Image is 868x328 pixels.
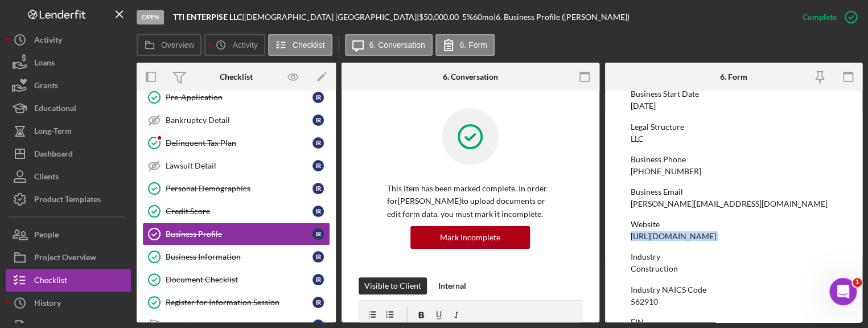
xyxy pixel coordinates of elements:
[6,28,131,51] button: Activity
[631,89,837,99] div: Business Start Date
[142,132,330,154] a: Delinquent Tax PlanIR
[166,229,312,239] div: Business Profile
[166,298,312,307] div: Register for Information Session
[166,161,312,170] div: Lawsuit Detail
[166,275,312,284] div: Document Checklist
[34,28,62,54] div: Activity
[493,13,630,22] div: | 6. Business Profile ([PERSON_NAME])
[631,297,658,306] div: 562910
[220,72,253,81] div: Checklist
[359,277,427,294] button: Visible to Client
[6,188,131,211] button: Product Templates
[6,269,131,292] a: Checklist
[345,34,433,56] button: 6. Conversation
[34,74,58,100] div: Grants
[142,200,330,223] a: Credit ScoreIR
[462,13,473,22] div: 5 %
[166,184,312,193] div: Personal Demographics
[161,40,194,50] label: Overview
[631,264,678,273] div: Construction
[473,13,493,22] div: 60 mo
[6,97,131,120] button: Educational
[137,10,164,24] div: Open
[312,137,324,149] div: I R
[34,120,72,145] div: Long-Term
[419,13,462,22] div: $50,000.00
[6,74,131,97] button: Grants
[34,188,101,214] div: Product Templates
[631,122,837,132] div: Legal Structure
[6,165,131,188] button: Clients
[34,51,55,77] div: Loans
[166,93,312,102] div: Pre-Application
[387,182,554,220] p: This item has been marked complete. In order for [PERSON_NAME] to upload documents or edit form d...
[142,245,330,268] a: Business InformationIR
[6,246,131,269] button: Project Overview
[312,206,324,217] div: I R
[460,40,487,50] label: 6. Form
[173,12,242,22] b: TTI ENTERPISE LLC
[34,97,76,122] div: Educational
[142,109,330,132] a: Bankruptcy DetailIR
[433,277,472,294] button: Internal
[137,34,201,56] button: Overview
[6,142,131,165] button: Dashboard
[34,246,96,272] div: Project Overview
[312,251,324,263] div: I R
[173,13,244,22] div: |
[6,51,131,74] a: Loans
[803,6,837,28] div: Complete
[791,6,862,28] button: Complete
[6,120,131,142] button: Long-Term
[142,86,330,109] a: Pre-ApplicationIR
[631,318,837,327] div: EIN
[166,207,312,216] div: Credit Score
[34,292,61,317] div: History
[364,277,421,294] div: Visible to Client
[312,114,324,126] div: I R
[440,226,500,249] div: Mark Incomplete
[438,277,466,294] div: Internal
[166,138,312,147] div: Delinquent Tax Plan
[631,101,656,110] div: [DATE]
[631,167,701,176] div: [PHONE_NUMBER]
[631,285,837,294] div: Industry NAICS Code
[312,183,324,194] div: I R
[312,297,324,308] div: I R
[142,154,330,177] a: Lawsuit DetailIR
[631,220,837,229] div: Website
[631,134,644,143] div: LLC
[631,155,837,164] div: Business Phone
[34,223,59,249] div: People
[204,34,265,56] button: Activity
[631,252,837,261] div: Industry
[631,187,837,196] div: Business Email
[631,199,828,208] div: [PERSON_NAME][EMAIL_ADDRESS][DOMAIN_NAME]
[312,274,324,285] div: I R
[829,278,857,305] iframe: Intercom live chat
[853,278,862,287] span: 1
[312,160,324,171] div: I R
[142,291,330,314] a: Register for Information SessionIR
[312,92,324,103] div: I R
[443,72,498,81] div: 6. Conversation
[293,40,325,50] label: Checklist
[142,177,330,200] a: Personal DemographicsIR
[312,228,324,240] div: I R
[410,226,530,249] button: Mark Incomplete
[232,40,257,50] label: Activity
[34,269,67,294] div: Checklist
[142,268,330,291] a: Document ChecklistIR
[6,292,131,314] button: History
[720,72,747,81] div: 6. Form
[6,223,131,246] button: People
[166,252,312,261] div: Business Information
